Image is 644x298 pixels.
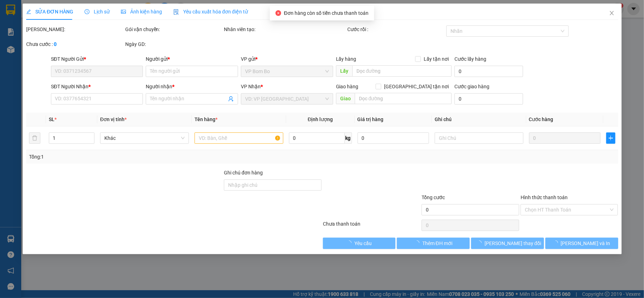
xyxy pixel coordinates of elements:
span: Khác [104,133,185,143]
span: Giao hàng [336,84,358,89]
span: VP Bom Bo [245,66,329,77]
span: loading [347,240,354,245]
span: Tổng cước [422,195,445,200]
span: [GEOGRAPHIC_DATA] tận nơi [381,83,452,90]
label: Hình thức thanh toán [521,195,568,200]
span: picture [121,9,126,14]
span: Yêu cầu [354,239,372,247]
span: close [609,10,614,16]
span: edit [26,9,31,14]
div: Người gửi [146,55,238,63]
span: Ảnh kiện hàng [121,9,162,14]
b: 0 [54,41,57,47]
label: Ghi chú đơn hàng [224,170,263,175]
input: Ghi chú đơn hàng [224,179,321,191]
button: Close [602,4,621,23]
span: Đơn vị tính [100,117,127,122]
button: [PERSON_NAME] thay đổi [471,238,544,249]
span: VP Nhận [241,84,261,89]
button: plus [606,132,615,144]
label: Cước lấy hàng [454,56,486,62]
span: plus [607,135,615,141]
div: Ngày GD: [125,40,222,48]
input: 0 [529,132,600,144]
div: Chưa thanh toán [322,220,421,232]
span: Định lượng [308,117,333,122]
span: down [88,139,93,143]
input: Cước giao hàng [454,93,523,105]
span: [PERSON_NAME] và In [561,239,610,247]
button: Thêm ĐH mới [397,238,470,249]
input: VD: Bàn, Ghế [195,132,283,144]
span: up [88,134,93,138]
div: Gói vận chuyển: [125,25,222,33]
span: Increase Value [86,133,94,138]
div: Tổng: 1 [29,153,249,161]
span: user-add [228,96,234,102]
button: delete [29,132,40,144]
span: Cước hàng [529,117,553,122]
button: Yêu cầu [323,238,396,249]
span: Thêm ĐH mới [422,239,452,247]
input: Ghi Chú [435,132,523,144]
span: Decrease Value [86,138,94,143]
button: [PERSON_NAME] và In [545,238,618,249]
th: Ghi chú [432,113,526,126]
div: Người nhận [146,83,238,90]
div: VP gửi [241,55,333,63]
input: Cước lấy hàng [454,66,523,77]
div: Chưa cước : [26,40,124,48]
span: Lịch sử [85,9,110,14]
span: [PERSON_NAME] thay đổi [485,239,541,247]
span: clock-circle [85,9,89,14]
span: kg [344,132,352,144]
span: Yêu cầu xuất hóa đơn điện tử [173,9,248,14]
div: SĐT Người Nhận [51,83,143,90]
span: Lấy [336,65,352,77]
div: Cước rồi : [347,25,445,33]
div: [PERSON_NAME]: [26,25,124,33]
span: Tên hàng [195,117,217,122]
input: Dọc đường [352,65,452,77]
span: Đơn hàng còn số tiền chưa thanh toán [284,10,369,16]
span: Giao [336,93,354,104]
span: Lấy tận nơi [421,55,452,63]
img: icon [173,9,179,15]
span: loading [477,240,485,245]
div: Nhân viên tạo: [224,25,346,33]
span: Lấy hàng [336,56,356,62]
span: Giá trị hàng [357,117,383,122]
span: loading [414,240,422,245]
label: Cước giao hàng [454,84,489,89]
div: SĐT Người Gửi [51,55,143,63]
span: SL [48,117,54,122]
span: close-circle [275,10,281,16]
span: SỬA ĐƠN HÀNG [26,9,73,14]
span: loading [553,240,561,245]
input: Dọc đường [354,93,452,104]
